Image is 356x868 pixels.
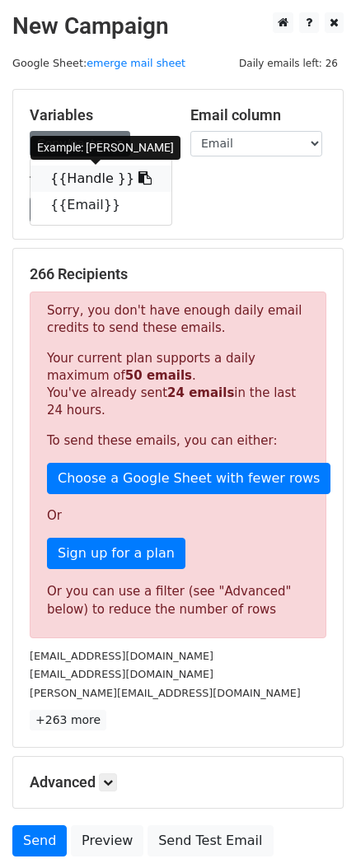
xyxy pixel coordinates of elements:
a: Preview [71,825,143,856]
strong: 24 emails [167,385,234,400]
h5: Variables [30,106,166,124]
div: 聊天小组件 [274,789,356,868]
h5: Email column [190,106,326,124]
h5: Advanced [30,773,326,791]
iframe: Chat Widget [274,789,356,868]
small: [EMAIL_ADDRESS][DOMAIN_NAME] [30,650,213,662]
strong: 50 emails [125,368,192,383]
h2: New Campaign [12,12,344,40]
a: +263 more [30,710,106,730]
a: Send [12,825,67,856]
div: Example: [PERSON_NAME] [30,136,180,160]
div: Or you can use a filter (see "Advanced" below) to reduce the number of rows [47,582,309,619]
a: Choose a Google Sheet with fewer rows [47,463,330,494]
small: Google Sheet: [12,57,185,69]
a: {{Email}} [30,192,171,218]
a: {{Handle }} [30,166,171,192]
a: emerge mail sheet [87,57,185,69]
p: Or [47,507,309,525]
small: [PERSON_NAME][EMAIL_ADDRESS][DOMAIN_NAME] [30,687,301,699]
a: Copy/paste... [30,131,130,156]
a: Daily emails left: 26 [233,57,344,69]
p: To send these emails, you can either: [47,432,309,450]
span: Daily emails left: 26 [233,54,344,72]
p: Sorry, you don't have enough daily email credits to send these emails. [47,302,309,337]
h5: 266 Recipients [30,265,326,283]
p: Your current plan supports a daily maximum of . You've already sent in the last 24 hours. [47,350,309,419]
small: [EMAIL_ADDRESS][DOMAIN_NAME] [30,668,213,680]
a: Sign up for a plan [47,538,185,569]
a: Send Test Email [148,825,273,856]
